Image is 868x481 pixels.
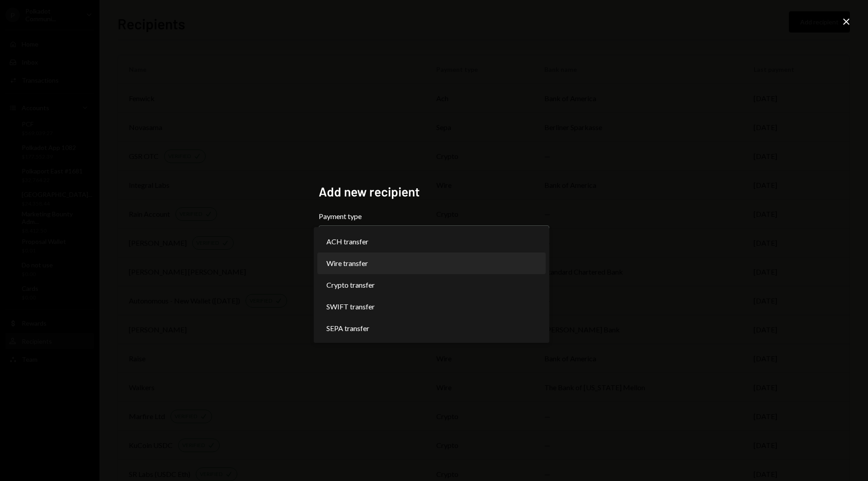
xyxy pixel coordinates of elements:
[326,280,375,290] span: Crypto transfer
[319,183,549,201] h2: Add new recipient
[319,211,549,222] label: Payment type
[326,236,368,247] span: ACH transfer
[326,258,368,269] span: Wire transfer
[326,301,375,312] span: SWIFT transfer
[319,225,549,251] button: Payment type
[326,323,369,334] span: SEPA transfer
